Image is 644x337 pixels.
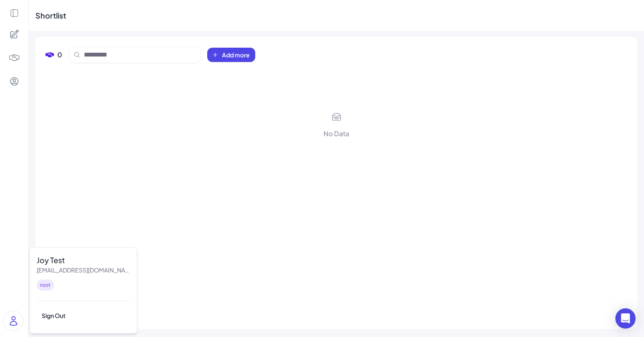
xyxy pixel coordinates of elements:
[4,311,23,331] img: user_logo.png
[37,280,54,291] div: root
[37,306,130,325] div: Sign Out
[323,129,349,139] div: No Data
[35,10,66,21] div: Shortlist
[615,308,636,329] div: Open Intercom Messenger
[37,254,130,266] div: Joy Test
[57,50,62,60] span: 0
[207,48,255,62] button: Add more
[37,266,130,275] div: brix.jkk@gmail.com
[222,51,250,59] span: Add more
[8,52,20,64] img: 4blF7nbYMBMHBwcHBwcHBwcHBwcHBwcHB4es+Bd0DLy0SdzEZwAAAABJRU5ErkJggg==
